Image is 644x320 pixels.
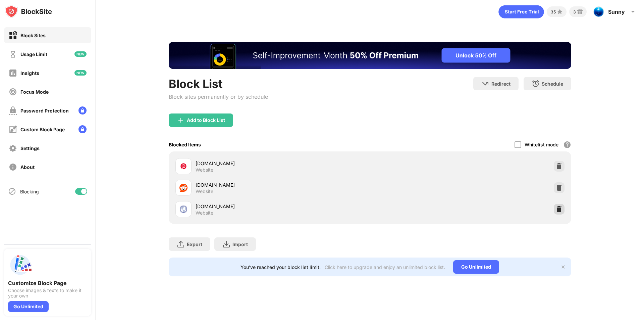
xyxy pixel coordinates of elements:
[560,264,566,270] img: x-button.svg
[20,33,46,38] div: Block Sites
[9,125,17,134] img: customize-block-page-off.svg
[9,88,17,96] img: focus-off.svg
[9,106,17,115] img: password-protection-off.svg
[187,118,225,123] div: Add to Block List
[240,264,321,270] div: You’ve reached your block list limit.
[74,51,87,57] img: new-icon.svg
[169,93,268,100] div: Block sites permanently or by schedule
[196,181,370,188] div: [DOMAIN_NAME]
[8,301,49,312] div: Go Unlimited
[179,184,187,192] img: favicons
[196,210,213,216] div: Website
[9,144,17,152] img: settings-off.svg
[593,6,604,17] img: ACg8ocI7kCwA5MHYcAoLab4tpAD24QSTpmnuwngSg2AnnmOa4bWD0t-cxA=s96-c
[551,9,556,14] div: 35
[573,9,576,14] div: 3
[8,253,32,277] img: push-custom-page.svg
[498,5,544,18] div: animation
[453,260,499,274] div: Go Unlimited
[187,241,202,247] div: Export
[20,189,39,194] div: Blocking
[8,288,87,299] div: Choose images & texts to make it your own
[9,163,17,171] img: about-off.svg
[20,145,40,151] div: Settings
[20,89,49,95] div: Focus Mode
[20,127,65,132] div: Custom Block Page
[556,8,564,16] img: points-small.svg
[179,162,187,170] img: favicons
[608,8,625,15] div: Sunny
[169,142,201,147] div: Blocked Items
[232,241,248,247] div: Import
[20,164,35,170] div: About
[179,205,187,213] img: favicons
[196,167,213,173] div: Website
[5,5,52,18] img: logo-blocksite.svg
[78,106,87,115] img: lock-menu.svg
[74,70,87,76] img: new-icon.svg
[169,77,268,91] div: Block List
[196,203,370,210] div: [DOMAIN_NAME]
[491,81,511,87] div: Redirect
[576,8,584,16] img: reward-small.svg
[9,69,17,77] img: insights-off.svg
[525,142,558,147] div: Whitelist mode
[325,264,445,270] div: Click here to upgrade and enjoy an unlimited block list.
[20,108,69,113] div: Password Protection
[8,280,87,286] div: Customize Block Page
[20,51,47,57] div: Usage Limit
[542,81,563,87] div: Schedule
[196,188,213,194] div: Website
[9,31,17,40] img: block-on.svg
[8,187,16,195] img: blocking-icon.svg
[169,42,571,69] iframe: Banner
[20,70,39,76] div: Insights
[9,50,17,58] img: time-usage-off.svg
[78,125,87,133] img: lock-menu.svg
[196,160,370,167] div: [DOMAIN_NAME]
